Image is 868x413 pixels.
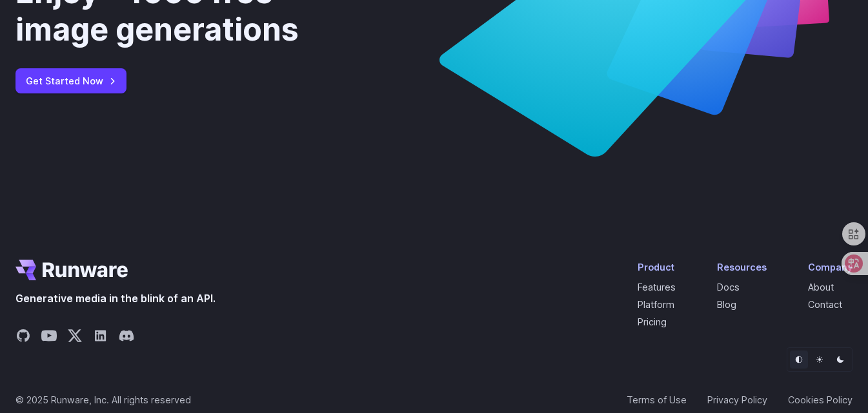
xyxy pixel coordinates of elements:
a: Terms of Use [627,392,687,407]
a: Go to / [15,260,128,280]
div: Product [638,260,676,274]
ul: Theme selector [787,347,853,372]
a: Share on GitHub [15,328,31,347]
a: Contact [808,299,842,310]
a: Docs [717,282,740,293]
a: Share on YouTube [41,328,57,347]
a: Pricing [638,316,667,327]
button: Default [790,351,808,369]
div: Company [808,260,853,274]
span: Generative media in the blink of an API. [15,291,216,307]
a: Share on X [67,328,83,347]
div: Resources [717,260,767,274]
a: Share on Discord [119,328,134,347]
a: Share on LinkedIn [93,328,108,347]
a: Privacy Policy [707,392,767,407]
button: Light [811,351,829,369]
button: Dark [831,351,849,369]
a: About [808,282,834,293]
a: Features [638,282,676,293]
a: Cookies Policy [788,392,853,407]
span: © 2025 Runware, Inc. All rights reserved [15,392,191,407]
a: Get Started Now [15,68,126,93]
a: Blog [717,299,736,310]
a: Platform [638,299,674,310]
